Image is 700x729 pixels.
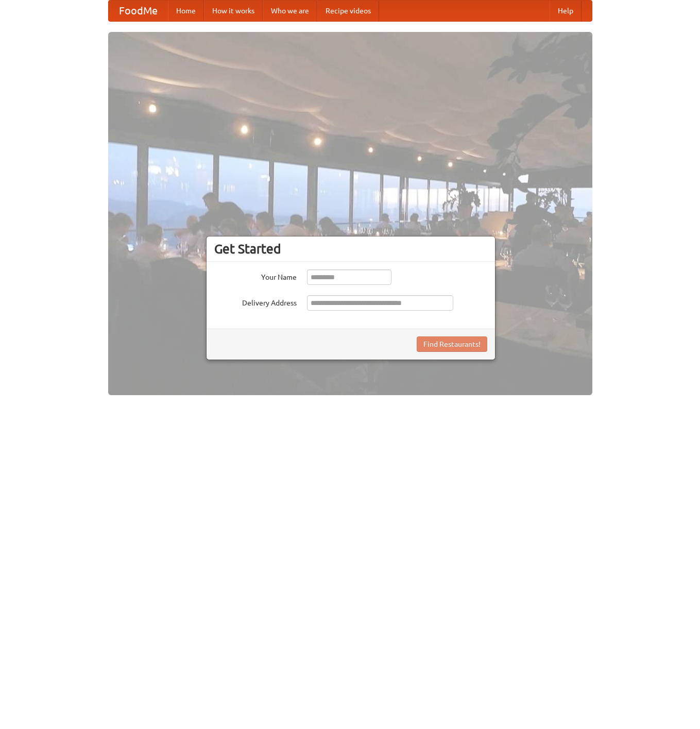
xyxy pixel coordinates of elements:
[214,295,297,308] label: Delivery Address
[214,269,297,282] label: Your Name
[204,1,263,21] a: How it works
[417,336,487,352] button: Find Restaurants!
[263,1,317,21] a: Who we are
[168,1,204,21] a: Home
[550,1,582,21] a: Help
[214,241,487,257] h3: Get Started
[109,1,168,21] a: FoodMe
[317,1,379,21] a: Recipe videos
